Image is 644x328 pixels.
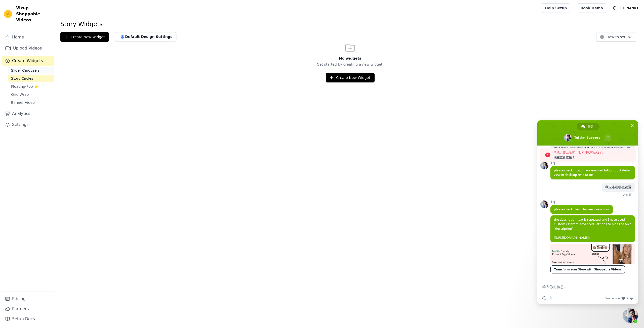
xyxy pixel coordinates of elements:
text: C [613,6,616,11]
a: Help Setup [542,3,570,13]
span: please check the full-screen view now [554,207,609,211]
h3: No widgets [56,56,644,61]
h1: Story Widgets [60,20,640,28]
p: CHINANIO [618,4,640,13]
span: 现在重新连接？ [554,155,633,160]
img: Vizup [4,10,12,18]
textarea: 输入你的信息… [542,285,622,289]
div: 关闭聊天 [623,308,638,323]
a: Setup Docs [2,314,54,324]
a: Story Circles [8,75,54,82]
span: We run on [606,296,620,300]
span: Floating-Pop ⭐ [11,84,38,89]
a: Grid Wrap [8,91,54,98]
a: Upload Videos [2,43,54,53]
a: Book Demo [577,3,606,13]
span: Vizup Shoppable Videos [16,5,52,23]
span: the description text is repeated and I have used custom css from Advanced Settings to hide the te... [554,217,631,240]
a: We run onCrisp [606,296,633,300]
a: Slider Carousels [8,67,54,74]
a: Transform Your Store with Shoppable Videos [550,265,625,273]
a: How to setup? [596,36,636,40]
a: Banner Video [8,99,54,106]
span: 关闭聊天 [630,123,635,128]
button: Default Design Settings [115,32,176,41]
button: Create New Widget [326,73,374,82]
span: 插入表情符号 [542,296,546,300]
a: Partners [2,304,54,314]
a: [URL][DOMAIN_NAME] [555,236,589,240]
button: Create New Widget [60,32,109,42]
span: please check now. I have enabled full product detail view in desktop resolution. [554,168,630,177]
span: Banner Video [11,100,35,105]
a: Analytics [2,109,54,119]
span: Tej [550,161,635,165]
span: Crisp [626,296,633,300]
a: Settings [2,120,54,130]
div: 聊天 [577,123,599,130]
div: 更多频道 [605,134,611,141]
a: Pricing [2,294,54,304]
p: Get started by creating a new widget. [56,62,644,67]
span: 查看 [626,193,631,197]
span: Tej [550,200,613,204]
button: How to setup? [596,32,636,42]
span: 我应该在哪里设置 [605,185,631,189]
button: C CHINANIO [610,4,640,13]
span: Grid Wrap [11,92,29,97]
a: Home [2,32,54,42]
span: 聊天 [588,123,594,130]
a: Floating-Pop ⭐ [8,83,54,90]
span: Create Widgets [12,58,43,64]
span: Slider Carousels [11,68,39,73]
span: 您说的是我方框内的选项吗 我已经设置了但是并没有点击视频就会出现商品详情 [554,146,630,155]
button: Create Widgets [2,56,54,66]
span: Story Circles [11,76,33,81]
span: 离线。你已经有一段时间没有活动了。 [554,150,633,155]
